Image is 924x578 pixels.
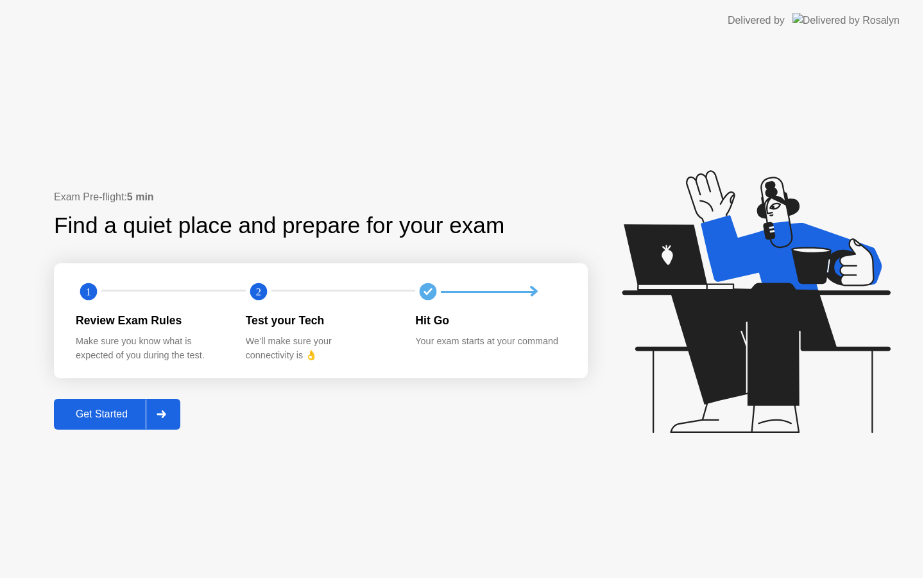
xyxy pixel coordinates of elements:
[76,335,225,362] div: Make sure you know what is expected of you during the test.
[58,408,146,420] div: Get Started
[127,191,154,202] b: 5 min
[415,335,565,349] div: Your exam starts at your command
[54,399,180,430] button: Get Started
[246,335,395,362] div: We’ll make sure your connectivity is 👌
[246,312,395,329] div: Test your Tech
[415,312,565,329] div: Hit Go
[86,286,91,298] text: 1
[54,209,506,243] div: Find a quiet place and prepare for your exam
[76,312,225,329] div: Review Exam Rules
[256,286,261,298] text: 2
[728,13,785,28] div: Delivered by
[54,189,588,205] div: Exam Pre-flight:
[792,13,900,28] img: Delivered by Rosalyn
